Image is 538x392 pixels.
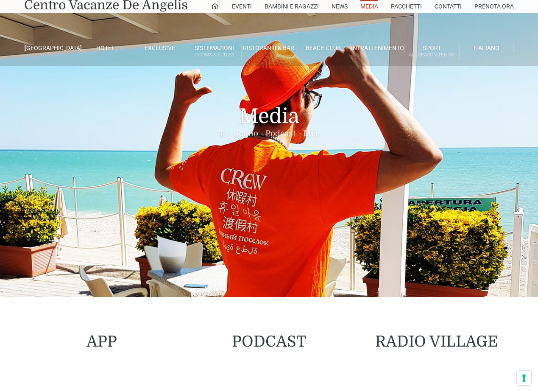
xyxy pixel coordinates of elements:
[474,45,499,51] span: Italiano
[242,44,296,52] a: Ristoranti & Bar
[405,51,459,59] small: All Season Tennis
[517,371,531,385] button: Le tue preferenze relative al consenso per le tecnologie di tracciamento
[405,44,459,60] a: SportAll Season Tennis
[78,44,133,52] a: Hotel
[187,51,241,59] small: Rooms & Suites
[133,44,187,52] a: Exclusive
[296,44,351,52] a: Beach Club
[24,129,514,139] small: Tv - Radio - Podcast - Live
[187,44,242,60] a: SistemazioniRooms & Suites
[86,333,117,350] a: APP
[24,44,78,52] a: [GEOGRAPHIC_DATA]
[232,333,307,350] a: PODCAST
[24,66,514,151] h1: Media
[460,44,514,52] a: Italiano
[375,333,498,350] a: RADIO VILLAGE
[351,44,405,52] a: Intrattenimento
